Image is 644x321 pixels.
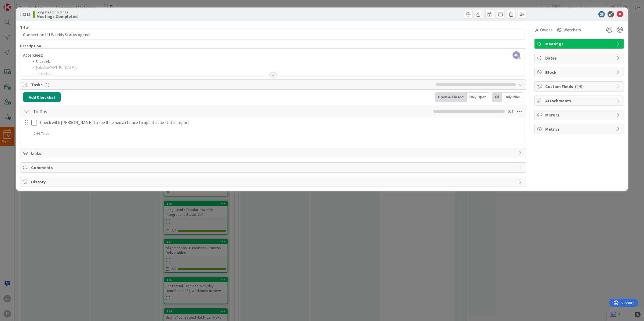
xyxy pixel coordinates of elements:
p: Check with [PERSON_NAME] to see if he had a chance to update the status report [40,119,522,126]
span: Tasks [31,81,433,88]
span: JC [513,51,520,59]
span: Meetings [545,41,614,47]
b: 185 [24,12,31,17]
span: ID [20,11,31,17]
input: Add Checklist... [31,107,152,116]
span: Metrics [545,126,614,132]
div: All [492,92,502,102]
span: 0 / 1 [508,108,514,115]
div: Only Mine [502,92,523,102]
label: Title [20,25,29,30]
span: History [31,178,516,185]
span: Block [545,69,614,75]
span: Links [31,150,516,156]
li: Citadel: [30,58,523,64]
span: Owner [540,27,552,33]
span: Description [20,43,41,48]
span: Custom Fields [545,83,614,90]
span: Comments [31,164,516,171]
button: Add Checklist [23,92,61,102]
span: Support [11,1,24,7]
span: ( 0/0 ) [575,84,584,89]
span: Longstead Holdings [36,10,78,14]
div: Open & Closed [435,92,467,102]
span: Attachments [545,97,614,104]
span: ( 1 ) [44,82,49,87]
span: Mirrors [545,112,614,118]
div: Only Open [467,92,489,102]
span: Dates [545,55,614,61]
p: Attendees: [23,52,523,58]
b: Meetings Completed [36,14,78,19]
input: type card name here... [20,30,526,39]
span: Watchers [563,27,581,33]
